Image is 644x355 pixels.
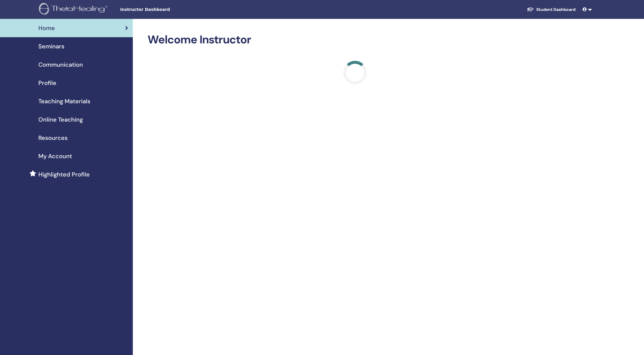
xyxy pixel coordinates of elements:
[522,4,580,15] a: Student Dashboard
[38,42,64,51] span: Seminars
[38,115,83,124] span: Online Teaching
[38,78,56,87] span: Profile
[38,133,68,142] span: Resources
[38,170,90,179] span: Highlighted Profile
[38,152,72,161] span: My Account
[38,24,55,32] span: Home
[148,33,563,47] h2: Welcome Instructor
[39,3,109,16] img: logo.png
[120,6,209,13] span: Instructor Dashboard
[38,97,90,106] span: Teaching Materials
[38,60,83,69] span: Communication
[527,7,534,12] img: graduation-cap-white.svg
